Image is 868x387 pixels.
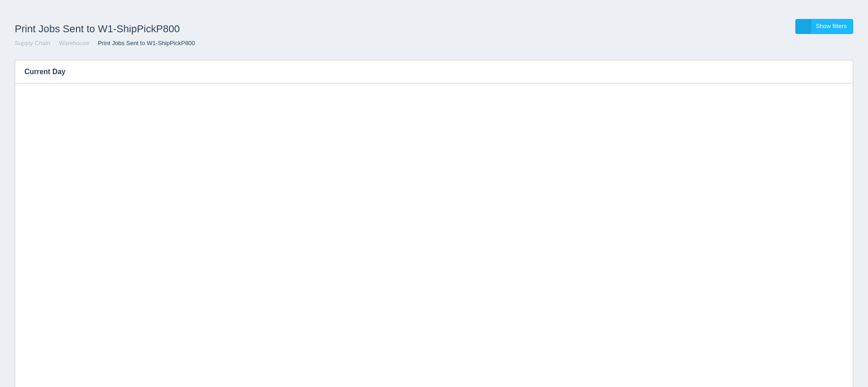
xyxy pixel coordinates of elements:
li: Print Jobs Sent to W1-ShipPickP800 [91,39,195,48]
a: Warehouse [59,40,89,47]
a: Show filters [795,19,853,34]
h3: Current Day [15,60,825,83]
h1: Print Jobs Sent to W1-ShipPickP800 [15,19,434,39]
span: Show filters [816,23,847,29]
a: Supply Chain [15,40,50,47]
